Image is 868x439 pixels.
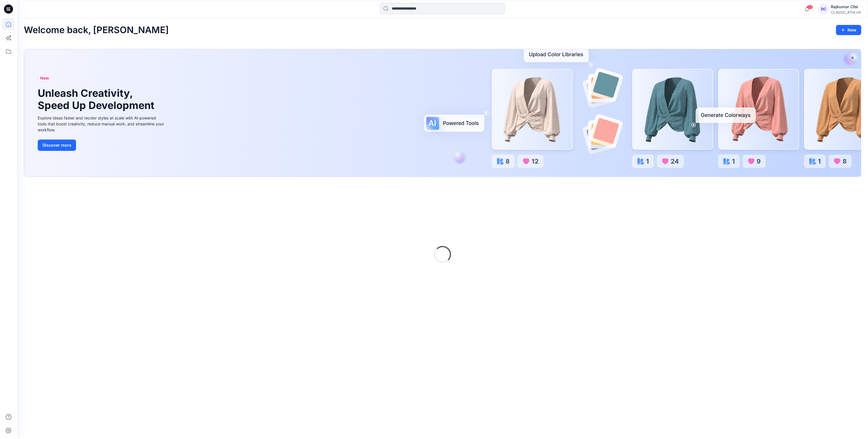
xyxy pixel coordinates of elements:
[831,10,861,14] div: CLASSIC_ATHLUX
[38,140,76,151] button: Discover more
[818,4,829,14] div: RC
[831,3,861,10] div: Rajkumar Cfai
[38,115,165,133] div: Explore ideas faster and recolor styles at scale with AI-powered tools that boost creativity, red...
[38,87,157,112] h1: Unleash Creativity, Speed Up Development
[807,5,813,9] span: 23
[24,25,169,35] h2: Welcome back, [PERSON_NAME]
[40,75,49,82] span: New
[38,140,165,151] a: Discover more
[836,25,861,35] button: New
